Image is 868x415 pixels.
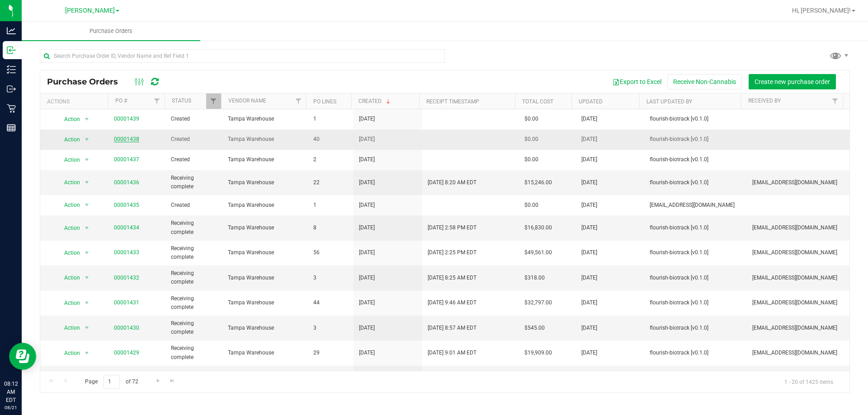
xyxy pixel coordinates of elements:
span: Receiving complete [171,174,217,191]
span: Action [57,113,81,126]
p: 08/21 [4,404,18,411]
a: 00001432 [114,275,139,281]
span: 40 [313,135,348,144]
span: [DATE] [359,248,375,257]
span: [PERSON_NAME] [65,7,115,14]
span: flourish-biotrack [v0.1.0] [650,248,741,257]
span: [DATE] 9:46 AM EDT [428,298,476,307]
span: $0.00 [524,155,538,164]
span: [EMAIL_ADDRESS][DOMAIN_NAME] [650,201,741,210]
span: Created [171,135,217,144]
span: Page of 72 [77,375,146,389]
span: select [81,176,92,189]
span: $0.00 [524,201,538,210]
button: Receive Non-Cannabis [667,74,742,89]
span: $49,561.00 [524,248,552,257]
span: Tampa Warehouse [228,115,302,123]
span: [DATE] [359,155,375,164]
a: Purchase Orders [22,22,200,41]
span: Created [171,115,217,123]
span: select [81,347,92,359]
span: [DATE] [581,115,597,123]
a: Received By [748,98,781,104]
span: 1 [313,201,348,210]
span: [DATE] [581,298,597,307]
span: Receiving complete [171,369,217,387]
span: [DATE] 8:25 AM EDT [428,274,476,282]
span: select [81,133,92,146]
span: 29 [313,349,348,357]
span: [DATE] [581,178,597,187]
a: Filter [828,93,843,109]
span: Purchase Orders [77,27,145,35]
a: 00001439 [114,116,139,122]
span: $545.00 [524,324,545,332]
a: PO # [115,98,127,104]
span: Tampa Warehouse [228,324,302,332]
span: $318.00 [524,274,545,282]
span: [DATE] [581,224,597,232]
span: Created [171,201,217,210]
a: Last Updated By [646,98,692,105]
a: Updated [579,98,603,105]
span: $32,797.00 [524,298,552,307]
a: 00001437 [114,156,139,163]
span: Receiving complete [171,294,217,312]
a: Total Cost [522,98,553,105]
span: select [81,297,92,309]
span: [EMAIL_ADDRESS][DOMAIN_NAME] [752,224,844,232]
a: Filter [150,93,165,109]
span: flourish-biotrack [v0.1.0] [650,274,741,282]
span: Hi, [PERSON_NAME]! [792,7,851,14]
span: 44 [313,298,348,307]
span: Action [57,133,81,146]
span: Tampa Warehouse [228,248,302,257]
span: flourish-biotrack [v0.1.0] [650,324,741,332]
span: Tampa Warehouse [228,298,302,307]
inline-svg: Inbound [7,46,16,55]
span: $16,830.00 [524,224,552,232]
span: 56 [313,248,348,257]
span: select [81,222,92,234]
span: Tampa Warehouse [228,178,302,187]
span: [DATE] [359,274,375,282]
span: 1 [313,115,348,123]
span: Receiving complete [171,319,217,336]
a: Receipt Timestamp [426,98,479,105]
span: [DATE] [359,224,375,232]
a: 00001430 [114,325,139,331]
span: Tampa Warehouse [228,155,302,164]
a: PO Lines [313,98,336,105]
span: $0.00 [524,115,538,123]
a: Status [172,98,191,104]
inline-svg: Inventory [7,65,16,74]
span: flourish-biotrack [v0.1.0] [650,349,741,357]
span: Action [57,347,81,359]
a: 00001438 [114,136,139,142]
span: flourish-biotrack [v0.1.0] [650,178,741,187]
span: [DATE] 2:25 PM EDT [428,248,476,257]
span: [EMAIL_ADDRESS][DOMAIN_NAME] [752,274,844,282]
span: Receiving complete [171,219,217,236]
span: flourish-biotrack [v0.1.0] [650,155,741,164]
span: Action [57,247,81,259]
span: [DATE] [581,248,597,257]
input: 1 [104,375,120,389]
span: [DATE] [359,349,375,357]
span: flourish-biotrack [v0.1.0] [650,115,741,123]
span: [DATE] [581,155,597,164]
span: [EMAIL_ADDRESS][DOMAIN_NAME] [752,248,844,257]
span: $15,246.00 [524,178,552,187]
a: 00001435 [114,202,139,208]
span: [DATE] [359,115,375,123]
span: [DATE] 2:58 PM EDT [428,224,476,232]
span: [DATE] [581,201,597,210]
a: Created [359,98,392,104]
span: Tampa Warehouse [228,349,302,357]
inline-svg: Outbound [7,84,16,93]
span: 22 [313,178,348,187]
span: [DATE] [581,324,597,332]
a: 00001431 [114,299,139,306]
span: $0.00 [524,135,538,144]
span: 2 [313,155,348,164]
